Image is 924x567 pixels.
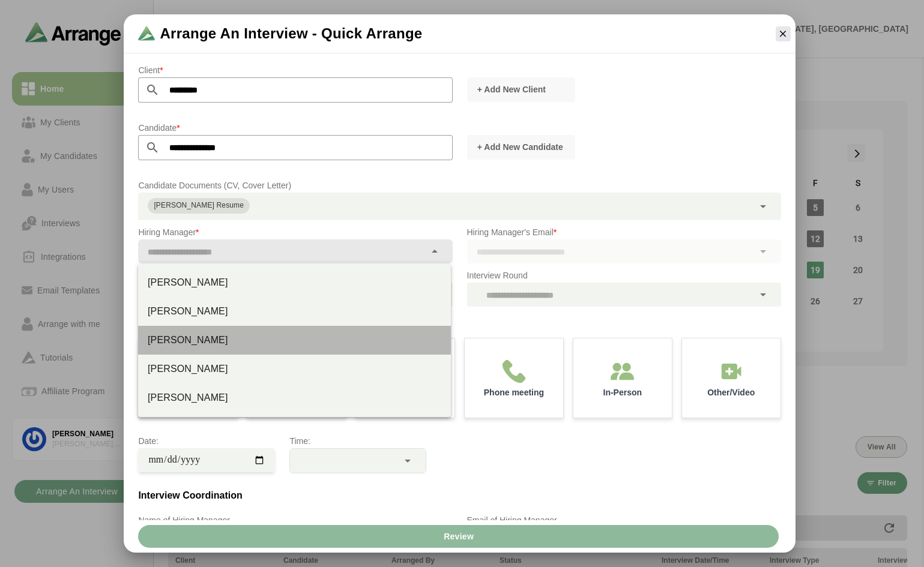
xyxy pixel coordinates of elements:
p: Other/Video [707,388,755,397]
img: Phone meeting [502,359,526,383]
img: In-Person [611,359,635,383]
div: [PERSON_NAME] Resume [154,200,244,212]
p: Candidate [138,121,452,135]
div: [PERSON_NAME] [148,391,441,405]
p: Candidate Documents (CV, Cover Letter) [138,178,781,193]
p: Time: [289,434,426,448]
p: In-Person [603,388,642,397]
div: [PERSON_NAME] [148,275,441,290]
div: [PERSON_NAME] [148,333,441,347]
button: + Add New Candidate [467,135,575,160]
img: In-Person [719,359,743,383]
p: Name of Hiring Manager [138,513,452,527]
p: Hiring Manager's Email [467,225,781,239]
h3: Interview Coordination [138,488,781,503]
label: Select a meeting mode [138,307,781,323]
p: Hiring Manager [138,225,452,239]
p: Email of Hiring Manager [467,513,781,527]
p: Interview Round [467,268,781,283]
span: Arrange an Interview - Quick Arrange [160,24,422,43]
p: Client [138,63,452,77]
div: [PERSON_NAME] [148,362,441,376]
span: + Add New Client [477,83,546,95]
div: [PERSON_NAME] [148,304,441,319]
p: Phone meeting [484,388,544,397]
span: + Add New Candidate [477,141,563,153]
p: Date: [138,434,275,448]
button: + Add New Client [467,77,575,102]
